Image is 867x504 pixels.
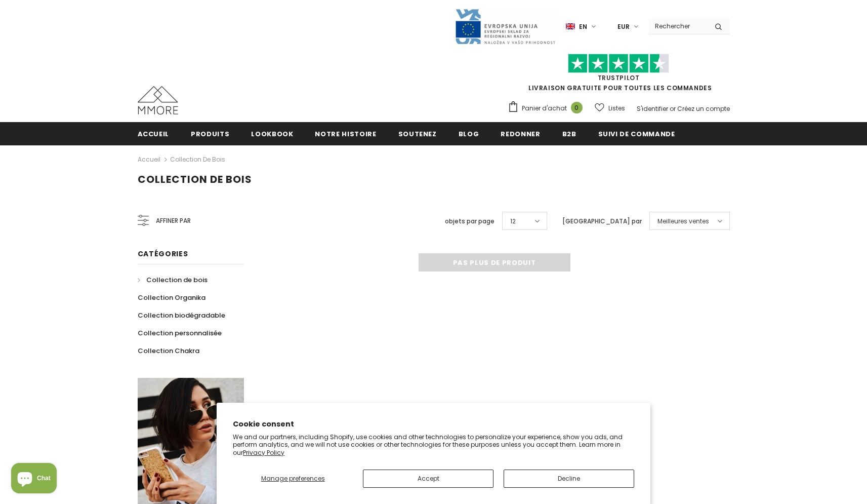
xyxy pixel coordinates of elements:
[138,311,225,320] span: Collection biodégradable
[508,101,588,116] a: Panier d'achat 0
[598,129,675,139] span: Suivi de commande
[595,99,625,117] a: Listes
[138,172,252,186] span: Collection de bois
[138,86,178,114] img: Cas MMORE
[649,19,707,33] input: Search Site
[637,104,668,113] a: S'identifier
[315,129,376,139] span: Notre histoire
[138,342,199,360] a: Collection Chakra
[598,122,675,145] a: Suivi de commande
[566,22,575,31] img: i-lang-1.png
[568,54,669,73] img: Faites confiance aux étoiles pilotes
[191,129,229,139] span: Produits
[8,463,60,496] inbox-online-store-chat: Shopify online store chat
[251,129,293,139] span: Lookbook
[579,22,587,32] span: en
[617,22,630,32] span: EUR
[562,122,576,145] a: B2B
[138,122,170,145] a: Accueil
[501,129,540,139] span: Redonner
[315,122,376,145] a: Notre histoire
[677,104,730,113] a: Créez un compte
[233,433,634,457] p: We and our partners, including Shopify, use cookies and other technologies to personalize your ex...
[138,324,222,342] a: Collection personnalisée
[138,129,170,139] span: Accueil
[398,129,437,139] span: soutenez
[670,104,676,113] span: or
[138,289,205,306] a: Collection Organika
[608,103,625,113] span: Listes
[562,216,642,226] label: [GEOGRAPHIC_DATA] par
[191,122,229,145] a: Produits
[243,448,284,457] a: Privacy Policy
[138,346,199,356] span: Collection Chakra
[657,216,709,226] span: Meilleures ventes
[508,58,730,92] span: LIVRAISON GRATUITE POUR TOUTES LES COMMANDES
[571,102,583,113] span: 0
[459,129,479,139] span: Blog
[598,73,640,82] a: TrustPilot
[522,103,567,113] span: Panier d'achat
[510,216,516,226] span: 12
[398,122,437,145] a: soutenez
[138,306,225,324] a: Collection biodégradable
[562,129,576,139] span: B2B
[363,470,493,488] button: Accept
[138,153,160,166] a: Accueil
[138,271,208,289] a: Collection de bois
[138,293,205,302] span: Collection Organika
[138,328,222,338] span: Collection personnalisée
[138,249,188,259] span: Catégories
[459,122,479,145] a: Blog
[504,470,634,488] button: Decline
[156,215,191,226] span: Affiner par
[146,275,208,285] span: Collection de bois
[501,122,540,145] a: Redonner
[251,122,293,145] a: Lookbook
[455,8,556,45] img: Javni Razpis
[455,22,556,30] a: Javni Razpis
[445,216,494,226] label: objets par page
[261,474,325,483] span: Manage preferences
[170,155,225,164] a: Collection de bois
[233,419,634,430] h2: Cookie consent
[233,470,353,488] button: Manage preferences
